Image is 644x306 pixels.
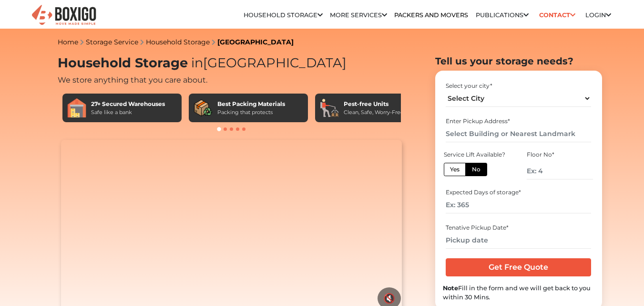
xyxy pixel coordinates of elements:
[536,8,578,22] a: Contact
[446,188,591,197] div: Expected Days of storage
[91,108,165,116] div: Safe like a bank
[443,285,458,292] b: Note
[446,117,591,126] div: Enter Pickup Address
[86,38,138,46] a: Storage Service
[31,4,97,27] img: Boxigo
[217,108,285,116] div: Packing that protects
[446,197,591,213] input: Ex: 365
[444,163,466,176] label: Yes
[58,38,78,46] a: Home
[527,150,593,159] div: Floor No
[320,98,339,117] img: Pest-free Units
[194,98,213,117] img: Best Packing Materials
[394,11,468,19] a: Packers and Movers
[527,163,593,179] input: Ex: 4
[344,108,404,116] div: Clean, Safe, Worry-Free
[217,100,285,108] div: Best Packing Materials
[244,11,323,19] a: Household Storage
[435,55,602,67] h2: Tell us your storage needs?
[446,258,591,276] input: Get Free Quote
[67,98,86,117] img: 27+ Secured Warehouses
[191,55,203,71] span: in
[344,100,404,108] div: Pest-free Units
[446,126,591,142] input: Select Building or Nearest Landmark
[443,284,594,302] div: Fill in the form and we will get back to you within 30 Mins.
[446,82,591,90] div: Select your city
[465,163,487,176] label: No
[91,100,165,108] div: 27+ Secured Warehouses
[446,223,591,232] div: Tenative Pickup Date
[217,38,294,46] a: [GEOGRAPHIC_DATA]
[58,75,207,84] span: We store anything that you care about.
[330,11,387,19] a: More services
[188,55,347,71] span: [GEOGRAPHIC_DATA]
[58,55,406,71] h1: Household Storage
[146,38,210,46] a: Household Storage
[585,11,611,19] a: Login
[446,232,591,249] input: Pickup date
[444,150,510,159] div: Service Lift Available?
[476,11,529,19] a: Publications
